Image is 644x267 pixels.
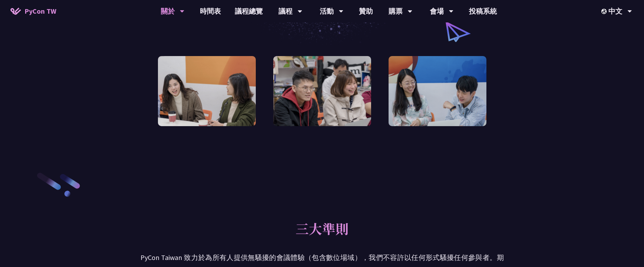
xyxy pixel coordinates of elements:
[10,8,21,15] img: Home icon of PyCon TW 2025
[3,2,63,20] a: PyCon TW
[140,221,504,237] p: 三大準則
[24,6,56,16] span: PyCon TW
[601,9,608,14] img: Locale Icon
